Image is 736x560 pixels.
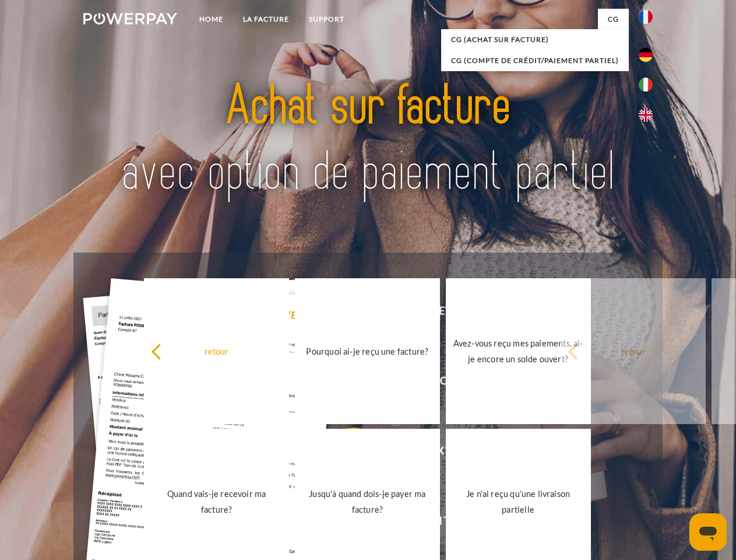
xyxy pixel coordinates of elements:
[189,9,233,30] a: Home
[111,56,625,223] img: title-powerpay_fr.svg
[441,50,629,71] a: CG (Compte de crédit/paiement partiel)
[302,486,433,517] div: Jusqu'à quand dois-je payer ma facture?
[83,13,177,24] img: logo-powerpay-white.svg
[446,278,591,424] a: Avez-vous reçu mes paiements, ai-je encore un solde ouvert?
[689,513,727,551] iframe: Bouton de lancement de la fenêtre de messagerie
[299,9,354,30] a: Support
[151,486,282,517] div: Quand vais-je recevoir ma facture?
[598,9,629,30] a: CG
[302,343,433,359] div: Pourquoi ai-je reçu une facture?
[639,108,653,122] img: en
[151,343,282,359] div: retour
[441,29,629,50] a: CG (achat sur facture)
[453,335,584,367] div: Avez-vous reçu mes paiements, ai-je encore un solde ouvert?
[453,486,584,517] div: Je n'ai reçu qu'une livraison partielle
[639,78,653,92] img: it
[639,48,653,62] img: de
[639,10,653,24] img: fr
[233,9,299,30] a: LA FACTURE
[568,343,699,359] div: retour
